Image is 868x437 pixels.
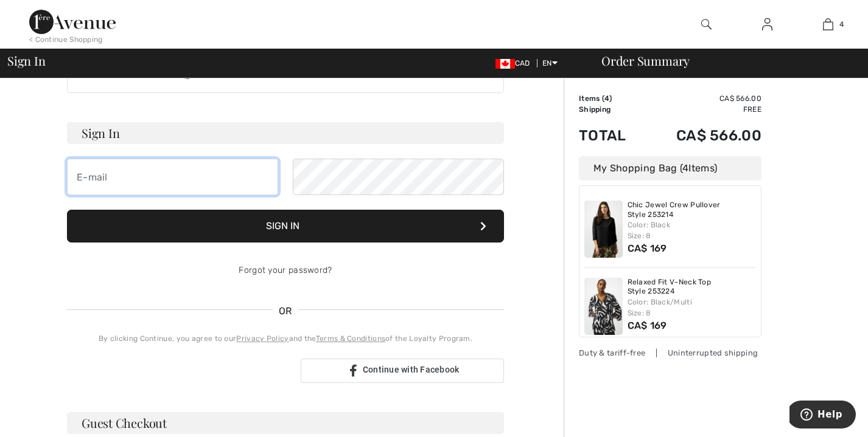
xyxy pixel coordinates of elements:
[29,34,103,45] div: < Continue Shopping
[7,55,45,67] span: Sign In
[67,333,504,344] div: By clicking Continue, you agree to our and the of the Loyalty Program.
[584,278,623,335] img: Relaxed Fit V-Neck Top Style 253224
[682,162,688,174] span: 4
[752,17,782,32] a: Sign In
[579,347,761,359] div: Duty & tariff-free | Uninterrupted shipping
[628,278,757,297] a: Relaxed Fit V-Neck Top Style 253224
[579,104,644,115] td: Shipping
[236,334,289,343] a: Privacy Policy
[239,265,332,275] a: Forgot your password?
[495,59,515,69] img: Canadian Dollar
[644,93,761,104] td: CA$ 566.00
[587,55,861,67] div: Order Summary
[701,17,712,32] img: search the website
[823,17,833,32] img: My Bag
[584,201,623,258] img: Chic Jewel Crew Pullover Style 253214
[67,210,504,243] button: Sign In
[628,243,667,254] span: CA$ 169
[316,334,385,343] a: Terms & Conditions
[67,412,504,434] h3: Guest Checkout
[301,359,504,383] a: Continue with Facebook
[628,201,757,219] a: Chic Jewel Crew Pullover Style 253214
[29,10,116,34] img: 1ère Avenue
[628,320,667,331] span: CA$ 169
[798,17,858,32] a: 4
[67,159,278,195] input: E-mail
[628,219,757,241] div: Color: Black Size: 8
[762,17,772,32] img: My Info
[273,304,298,318] span: OR
[579,156,761,181] div: My Shopping Bag ( Items)
[579,93,644,104] td: Items ( )
[839,19,844,30] span: 4
[67,122,504,144] h3: Sign In
[61,357,297,384] iframe: Sign in with Google Button
[628,297,757,318] div: Color: Black/Multi Size: 8
[644,115,761,156] td: CA$ 566.00
[579,115,644,156] td: Total
[495,59,535,67] span: CAD
[644,104,761,115] td: Free
[604,94,609,103] span: 4
[542,59,558,67] span: EN
[363,365,460,374] span: Continue with Facebook
[789,401,856,431] iframe: Opens a widget where you can find more information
